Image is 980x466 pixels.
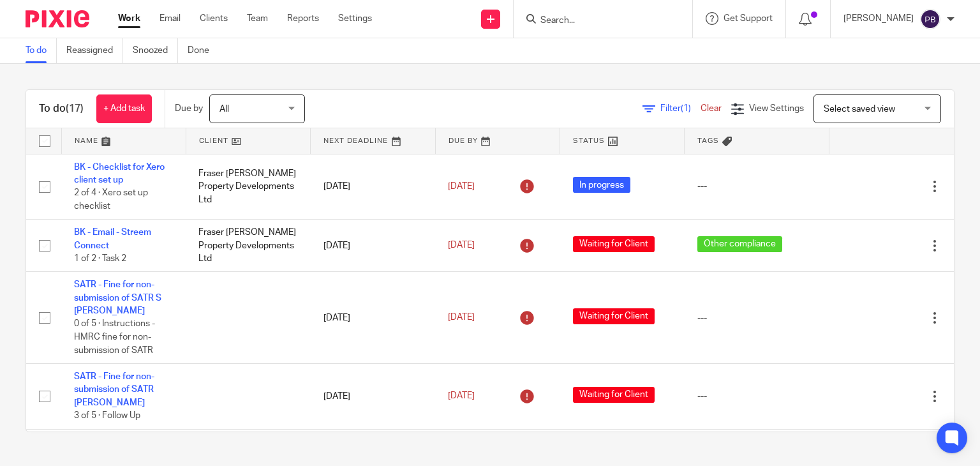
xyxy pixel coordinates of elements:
[843,12,914,25] p: [PERSON_NAME]
[96,94,152,123] a: + Add task
[824,105,895,114] span: Select saved view
[287,12,319,25] a: Reports
[697,236,782,252] span: Other compliance
[311,154,435,220] td: [DATE]
[701,104,722,113] a: Clear
[74,188,148,211] span: 2 of 4 · Xero set up checklist
[448,392,475,401] span: [DATE]
[66,103,84,114] span: (17)
[749,104,804,113] span: View Settings
[74,228,151,250] a: BK - Email - Streem Connect
[66,38,123,63] a: Reassigned
[311,364,435,430] td: [DATE]
[74,372,154,407] a: SATR - Fine for non-submission of SATR [PERSON_NAME]
[26,10,89,27] img: Pixie
[175,102,203,115] p: Due by
[247,12,268,25] a: Team
[573,308,655,324] span: Waiting for Client
[573,387,655,403] span: Waiting for Client
[660,104,701,113] span: Filter
[74,411,140,420] span: 3 of 5 · Follow Up
[448,182,475,191] span: [DATE]
[573,236,655,252] span: Waiting for Client
[200,12,228,25] a: Clients
[74,280,161,315] a: SATR - Fine for non-submission of SATR S [PERSON_NAME]
[448,241,475,250] span: [DATE]
[724,14,773,23] span: Get Support
[133,38,178,63] a: Snoozed
[74,254,126,263] span: 1 of 2 · Task 2
[26,38,57,63] a: To do
[697,312,817,324] div: ---
[74,163,165,184] a: BK - Checklist for Xero client set up
[118,12,140,25] a: Work
[573,177,630,193] span: In progress
[448,313,475,322] span: [DATE]
[311,272,435,364] td: [DATE]
[697,390,817,403] div: ---
[920,9,940,29] img: svg%3E
[219,105,229,114] span: All
[697,137,719,144] span: Tags
[338,12,372,25] a: Settings
[74,320,155,355] span: 0 of 5 · Instructions - HMRC fine for non-submission of SATR
[697,180,817,193] div: ---
[539,15,654,27] input: Search
[160,12,181,25] a: Email
[39,102,84,116] h1: To do
[311,220,435,272] td: [DATE]
[186,154,310,220] td: Fraser [PERSON_NAME] Property Developments Ltd
[188,38,219,63] a: Done
[186,220,310,272] td: Fraser [PERSON_NAME] Property Developments Ltd
[681,104,691,113] span: (1)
